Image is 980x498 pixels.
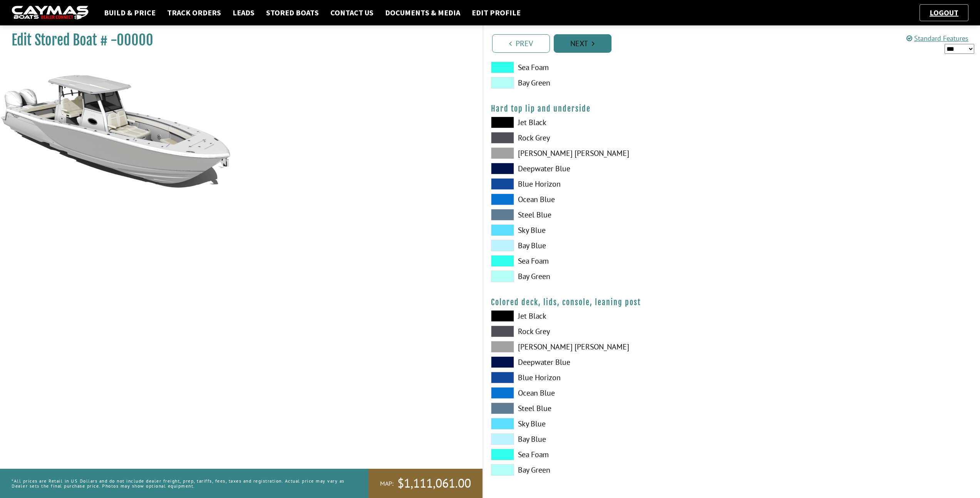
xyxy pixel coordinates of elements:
label: Bay Blue [491,433,724,445]
label: Sky Blue [491,224,724,236]
label: Bay Blue [491,240,724,251]
label: Rock Grey [491,326,724,337]
h4: Hard top lip and underside [491,104,973,114]
label: Blue Horizon [491,178,724,190]
a: Leads [229,8,258,18]
label: [PERSON_NAME] [PERSON_NAME] [491,341,724,353]
label: Ocean Blue [491,387,724,399]
a: Logout [926,8,962,17]
p: *All prices are Retail in US Dollars and do not include dealer freight, prep, tariffs, fees, taxe... [12,475,351,492]
label: Blue Horizon [491,372,724,383]
label: Jet Black [491,117,724,128]
a: Edit Profile [468,8,524,18]
label: Sea Foam [491,62,724,73]
a: Build & Price [100,8,159,18]
label: Steel Blue [491,209,724,221]
label: Sea Foam [491,449,724,460]
h1: Edit Stored Boat # -00000 [12,32,463,49]
label: Bay Green [491,464,724,476]
img: caymas-dealer-connect-2ed40d3bc7270c1d8d7ffb4b79bf05adc795679939227970def78ec6f6c03838.gif [12,6,89,20]
a: Track Orders [163,8,225,18]
a: Documents & Media [381,8,464,18]
label: Sea Foam [491,255,724,267]
label: Bay Green [491,77,724,89]
label: Steel Blue [491,403,724,414]
label: Deepwater Blue [491,163,724,174]
label: Bay Green [491,271,724,282]
a: Standard Features [906,34,968,43]
a: Prev [492,34,550,53]
span: MAP: [380,480,394,488]
a: Contact Us [327,8,377,18]
a: Next [554,34,611,53]
label: Jet Black [491,310,724,322]
label: Rock Grey [491,132,724,144]
label: [PERSON_NAME] [PERSON_NAME] [491,147,724,159]
label: Sky Blue [491,418,724,429]
a: MAP:$1,111,061.00 [369,469,482,498]
label: Deepwater Blue [491,356,724,368]
a: Stored Boats [262,8,323,18]
h4: Colored deck, lids, console, leaning post [491,297,973,307]
span: $1,111,061.00 [397,475,471,491]
label: Ocean Blue [491,194,724,205]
